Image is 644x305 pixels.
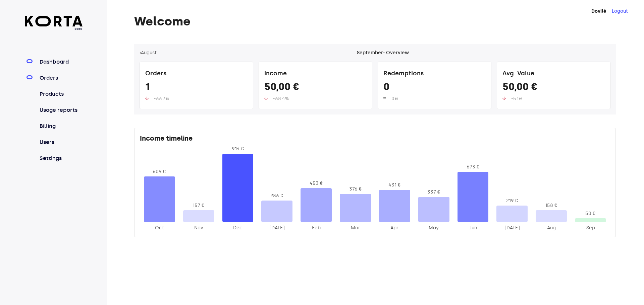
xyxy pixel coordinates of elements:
[612,8,628,15] button: Logout
[145,81,248,95] div: 1
[38,90,83,98] a: Products
[145,96,149,100] img: up
[154,96,169,101] span: -66.7%
[383,67,486,81] div: Redemptions
[25,26,83,31] span: beta
[496,198,528,204] div: 219 €
[502,67,605,81] div: Avg. Value
[458,164,489,170] div: 673 €
[25,16,83,31] a: beta
[357,50,409,56] div: September - Overview
[140,134,610,146] div: Income timeline
[301,180,332,187] div: 453 €
[496,225,528,231] div: 2025-Jul
[144,225,175,231] div: 2024-Oct
[38,122,83,130] a: Billing
[145,67,248,81] div: Orders
[222,225,254,231] div: 2024-Dec
[134,15,616,28] h1: Welcome
[536,202,567,209] div: 158 €
[301,225,332,231] div: 2025-Feb
[575,210,606,217] div: 50 €
[418,189,449,196] div: 337 €
[38,58,83,66] a: Dashboard
[222,146,254,152] div: 914 €
[144,168,175,175] div: 609 €
[340,225,371,231] div: 2025-Mar
[264,81,367,95] div: 50,00 €
[261,225,292,231] div: 2025-Jan
[25,16,83,26] img: Korta
[183,225,214,231] div: 2024-Nov
[261,193,292,199] div: 286 €
[502,81,605,95] div: 50,00 €
[591,8,606,14] strong: Dovilė
[383,81,486,95] div: 0
[502,96,506,100] img: up
[391,96,398,101] span: 0%
[536,225,567,231] div: 2025-Aug
[38,106,83,114] a: Usage reports
[38,154,83,162] a: Settings
[264,67,367,81] div: Income
[38,74,83,82] a: Orders
[418,225,449,231] div: 2025-May
[264,96,268,100] img: up
[383,96,386,100] img: up
[379,225,410,231] div: 2025-Apr
[183,202,214,209] div: 157 €
[575,225,606,231] div: 2025-Sep
[511,96,522,101] span: -5.1%
[379,182,410,188] div: 431 €
[38,138,83,146] a: Users
[140,50,157,56] button: ‹August
[273,96,289,101] span: -68.4%
[458,225,489,231] div: 2025-Jun
[340,186,371,193] div: 376 €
